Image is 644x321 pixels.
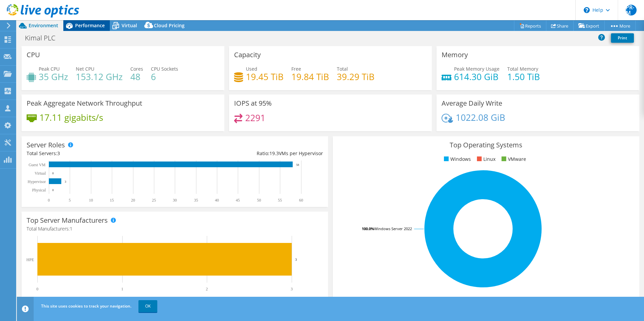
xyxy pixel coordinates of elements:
a: Reports [514,21,546,31]
text: 0 [52,188,54,192]
text: 35 [194,198,198,203]
h4: Total Manufacturers: [27,225,323,233]
span: This site uses cookies to track your navigation. [41,303,131,309]
text: 0 [36,287,38,291]
h4: 48 [130,73,143,80]
text: 55 [278,198,282,203]
h4: 1.50 TiB [507,73,540,80]
h3: IOPS at 95% [234,100,272,107]
text: HPE [26,257,34,262]
text: 40 [215,198,219,203]
text: 15 [110,198,114,203]
span: Cores [130,66,143,72]
h3: CPU [27,51,40,59]
text: 58 [296,163,299,167]
h4: 2291 [245,114,265,121]
text: 50 [257,198,261,203]
span: Total [337,66,348,72]
svg: \n [584,7,590,13]
h4: 17.11 gigabits/s [39,114,103,121]
h3: Peak Aggregate Network Throughput [27,100,142,107]
text: 0 [52,172,54,175]
h3: Average Daily Write [442,100,502,107]
h4: 6 [151,73,178,80]
h3: Top Server Manufacturers [27,217,108,224]
text: 2 [206,287,208,291]
h3: Capacity [234,51,261,59]
span: Performance [75,22,105,29]
h3: Memory [442,51,468,59]
h4: 39.29 TiB [337,73,375,80]
tspan: 100.0% [362,226,374,231]
span: PR-M [626,5,637,15]
text: 1 [121,287,123,291]
a: OK [138,300,157,312]
a: More [604,21,636,31]
span: Peak Memory Usage [454,66,500,72]
h3: Top Operating Systems [338,141,634,149]
text: 5 [69,198,71,203]
span: CPU Sockets [151,66,178,72]
text: 3 [291,287,293,291]
h4: 19.45 TiB [246,73,284,80]
h4: 35 GHz [39,73,68,80]
text: 10 [89,198,93,203]
span: 3 [57,150,60,156]
text: Hypervisor [28,179,46,184]
li: VMware [500,155,526,163]
span: Used [246,66,257,72]
h3: Server Roles [27,141,65,149]
h4: 153.12 GHz [76,73,123,80]
span: 1 [70,225,72,232]
text: 20 [131,198,135,203]
div: Ratio: VMs per Hypervisor [175,150,323,157]
div: Total Servers: [27,150,175,157]
span: Free [291,66,301,72]
a: Export [573,21,605,31]
li: Windows [442,155,471,163]
h4: 19.84 TiB [291,73,329,80]
text: 3 [65,180,66,183]
text: 25 [152,198,156,203]
text: Virtual [35,171,46,176]
span: Total Memory [507,66,538,72]
span: Net CPU [76,66,94,72]
h4: 1022.08 GiB [456,114,505,121]
text: 30 [173,198,177,203]
h4: 614.30 GiB [454,73,500,80]
text: Guest VM [29,163,45,167]
text: 45 [236,198,240,203]
text: 0 [48,198,50,203]
text: 3 [295,257,297,261]
li: Linux [475,155,495,163]
span: Peak CPU [39,66,60,72]
a: Print [611,33,634,43]
span: Cloud Pricing [154,22,185,29]
tspan: Windows Server 2022 [374,226,412,231]
text: Physical [32,188,46,192]
span: 19.3 [269,150,279,156]
span: Virtual [122,22,137,29]
a: Share [546,21,574,31]
span: Environment [29,22,58,29]
text: 60 [299,198,303,203]
h1: Kimal PLC [22,34,66,42]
